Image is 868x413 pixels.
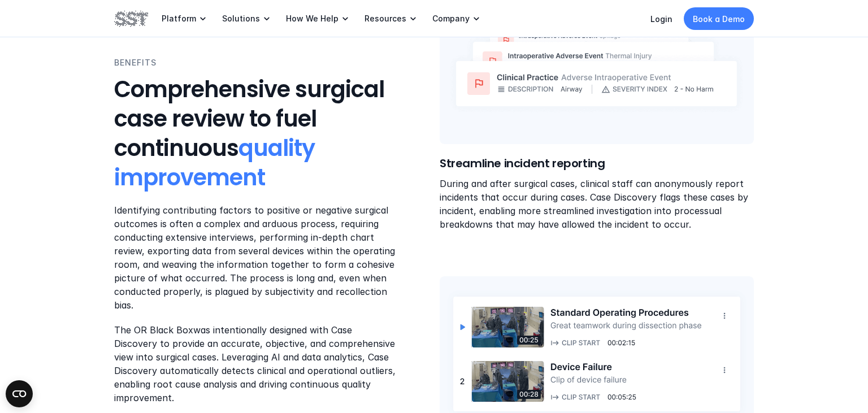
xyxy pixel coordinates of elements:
[693,13,745,25] p: Book a Demo
[6,380,33,407] button: Open CMP widget
[114,9,148,28] img: SST logo
[114,324,193,336] a: The OR Black Box
[114,56,157,69] p: BENEFITS
[286,14,338,24] p: How We Help
[114,323,397,405] p: was intentionally designed with Case Discovery to provide an accurate, objective, and comprehensi...
[222,14,260,24] p: Solutions
[684,7,754,30] a: Book a Demo
[432,14,470,24] p: Company
[650,14,672,24] a: Login
[114,132,320,193] span: quality improvement
[114,203,397,312] p: Identifying contributing factors to positive or negative surgical outcomes is often a complex and...
[114,75,397,192] h3: Comprehensive surgical case review to fuel continuous
[162,14,196,24] p: Platform
[440,155,754,171] h6: Streamline incident reporting
[440,177,754,231] p: During and after surgical cases, clinical staff can anonymously report incidents that occur durin...
[364,14,406,24] p: Resources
